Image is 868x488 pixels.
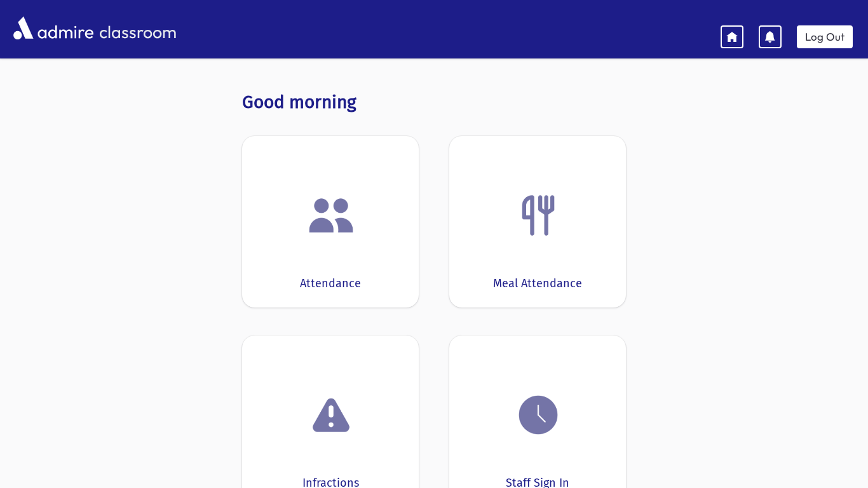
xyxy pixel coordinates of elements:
img: clock.png [514,391,562,439]
img: AdmirePro [10,13,97,43]
img: exclamation.png [307,393,355,442]
img: Fork.png [514,191,562,240]
div: Meal Attendance [493,275,582,292]
a: Log Out [797,25,853,48]
span: classroom [97,11,177,45]
div: Attendance [300,275,361,292]
img: users.png [307,191,355,240]
h3: Good morning [242,91,626,113]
